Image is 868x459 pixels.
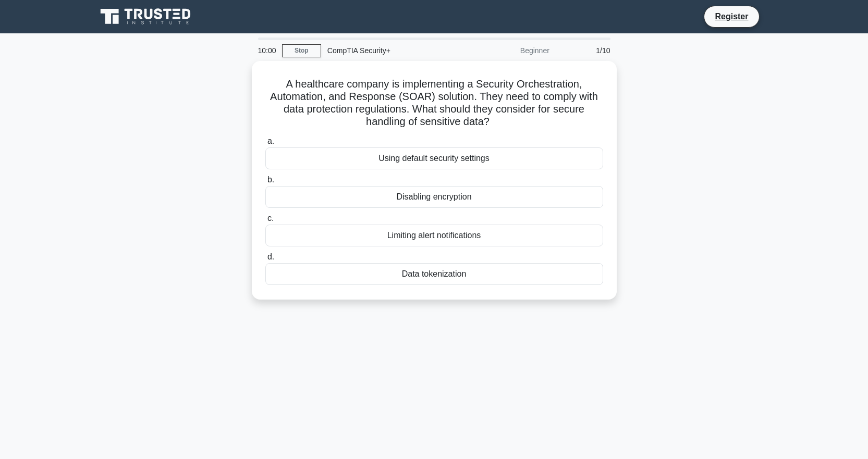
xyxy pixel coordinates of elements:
[267,252,274,261] span: d.
[265,263,603,285] div: Data tokenization
[265,186,603,208] div: Disabling encryption
[464,40,556,61] div: Beginner
[321,40,464,61] div: CompTIA Security+
[282,44,321,57] a: Stop
[267,137,274,145] span: a.
[267,175,274,184] span: b.
[252,40,282,61] div: 10:00
[265,225,603,246] div: Limiting alert notifications
[264,78,604,129] h5: A healthcare company is implementing a Security Orchestration, Automation, and Response (SOAR) so...
[556,40,617,61] div: 1/10
[265,147,603,169] div: Using default security settings
[708,10,754,23] a: Register
[267,214,274,222] span: c.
